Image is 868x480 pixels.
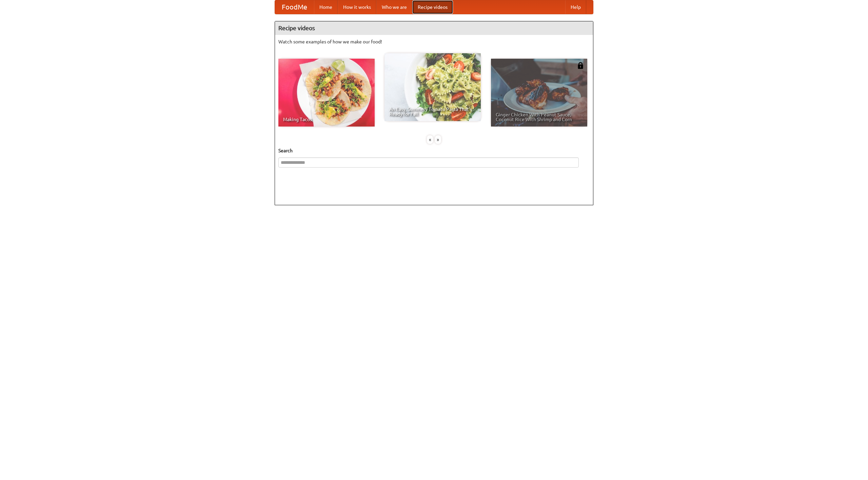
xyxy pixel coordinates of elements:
a: Who we are [376,0,412,14]
a: FoodMe [275,0,314,14]
a: Home [314,0,338,14]
img: 483408.png [577,62,584,69]
a: Help [565,0,586,14]
a: An Easy, Summery Tomato Pasta That's Ready for Fall [384,53,481,121]
a: Making Tacos [278,59,375,127]
p: Watch some examples of how we make our food! [278,38,590,45]
div: » [435,135,441,144]
h4: Recipe videos [275,21,593,35]
span: Making Tacos [283,117,370,122]
a: Recipe videos [412,0,453,14]
a: How it works [338,0,376,14]
div: « [427,135,433,144]
h5: Search [278,147,590,154]
span: An Easy, Summery Tomato Pasta That's Ready for Fall [389,107,476,116]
